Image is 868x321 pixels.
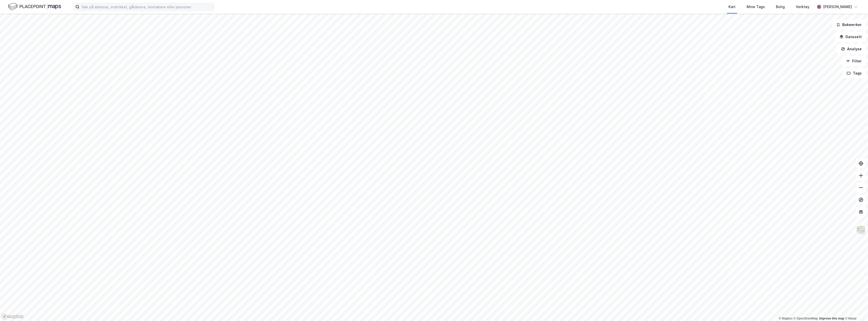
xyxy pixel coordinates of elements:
[832,20,866,30] button: Bokmerker
[2,314,24,319] a: Mapbox homepage
[79,3,214,11] input: Søk på adresse, matrikkel, gårdeiere, leietakere eller personer
[843,68,866,78] button: Tags
[779,317,793,320] a: Mapbox
[796,4,809,10] div: Verktøy
[842,56,866,66] button: Filter
[835,32,866,42] button: Datasett
[837,44,866,54] button: Analyse
[819,317,844,320] a: Improve this map
[823,4,852,10] div: [PERSON_NAME]
[856,225,866,235] img: Z
[728,4,736,10] div: Kart
[843,297,868,321] iframe: Chat Widget
[8,2,61,11] img: logo.f888ab2527a4732fd821a326f86c7f29.svg
[794,317,818,320] a: OpenStreetMap
[747,4,765,10] div: Mine Tags
[776,4,785,10] div: Bolig
[843,297,868,321] div: Kontrollprogram for chat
